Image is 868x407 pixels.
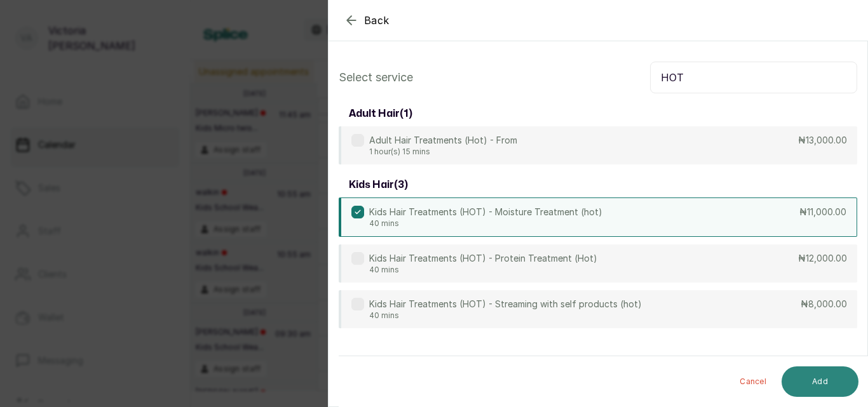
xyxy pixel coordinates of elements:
[799,206,846,218] p: ₦11,000.00
[369,298,642,310] p: Kids Hair Treatments (HOT) - Streaming with self products (hot)
[369,218,602,229] p: 40 mins
[339,69,413,86] p: Select service
[369,147,517,157] p: 1 hour(s) 15 mins
[369,134,517,147] p: Adult Hair Treatments (Hot) - From
[369,206,602,218] p: Kids Hair Treatments (HOT) - Moisture Treatment (hot)
[782,366,858,397] button: Add
[798,252,847,265] p: ₦12,000.00
[349,106,412,121] h3: adult hair ( 1 )
[369,265,597,275] p: 40 mins
[369,252,597,265] p: Kids Hair Treatments (HOT) - Protein Treatment (Hot)
[798,134,847,147] p: ₦13,000.00
[801,298,847,310] p: ₦8,000.00
[650,62,857,93] input: Search.
[364,13,390,28] span: Back
[349,177,408,192] h3: kids hair ( 3 )
[369,310,642,321] p: 40 mins
[344,13,390,28] button: Back
[729,366,776,397] button: Cancel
